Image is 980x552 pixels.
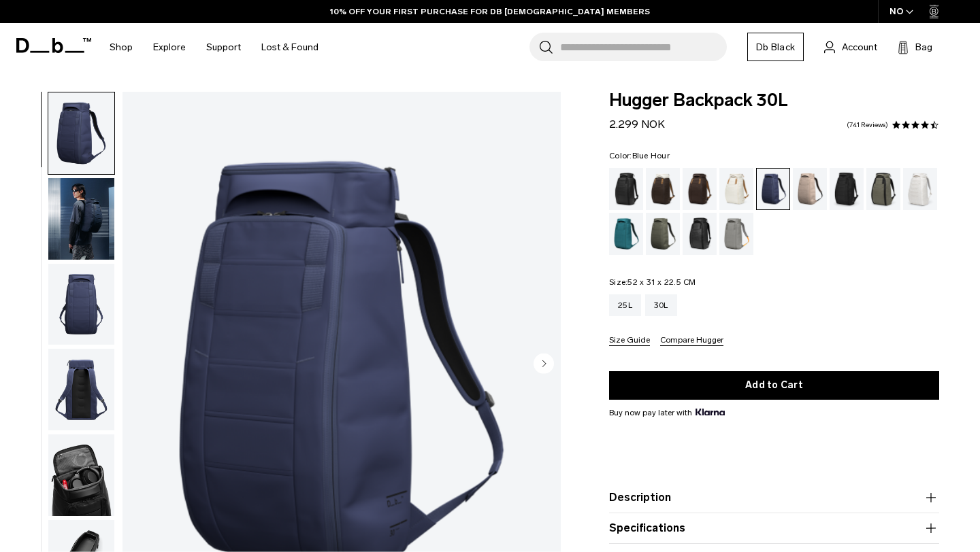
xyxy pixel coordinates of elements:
[48,348,115,431] button: Hugger Backpack 30L Blue Hour
[719,168,753,210] a: Oatmilk
[609,407,725,419] span: Buy now pay later with
[330,5,650,18] a: 10% OFF YOUR FIRST PURCHASE FOR DB [DEMOGRAPHIC_DATA] MEMBERS
[609,168,643,210] a: Black Out
[153,23,186,71] a: Explore
[609,118,665,131] span: 2.299 NOK
[830,168,864,210] a: Charcoal Grey
[609,213,643,255] a: Midnight Teal
[683,213,717,255] a: Reflective Black
[903,168,937,210] a: Clean Slate
[48,349,114,430] img: Hugger Backpack 30L Blue Hour
[48,434,114,516] img: Hugger Backpack 30L Blue Hour
[866,168,900,210] a: Forest Green
[824,39,877,55] a: Account
[609,520,939,536] button: Specifications
[683,168,717,210] a: Espresso
[110,23,133,71] a: Shop
[48,92,114,174] img: Hugger Backpack 30L Blue Hour
[756,168,790,210] a: Blue Hour
[646,213,680,255] a: Moss Green
[847,122,888,128] a: 741 reviews
[261,23,318,71] a: Lost & Found
[842,40,877,54] span: Account
[609,294,641,316] a: 25L
[696,409,725,415] img: {"height" => 20, "alt" => "Klarna"}
[609,92,939,109] span: Hugger Backpack 30L
[48,434,115,517] button: Hugger Backpack 30L Blue Hour
[747,33,804,61] a: Db Black
[915,40,932,54] span: Bag
[609,371,939,400] button: Add to Cart
[627,277,696,287] span: 52 x 31 x 22.5 CM
[898,39,932,55] button: Bag
[48,92,115,175] button: Hugger Backpack 30L Blue Hour
[99,23,329,71] nav: Main Navigation
[645,294,677,316] a: 30L
[632,151,670,160] span: Blue Hour
[534,353,554,377] button: Next slide
[646,168,680,210] a: Cappuccino
[48,263,115,346] button: Hugger Backpack 30L Blue Hour
[48,178,114,260] img: Hugger Backpack 30L Blue Hour
[660,336,723,346] button: Compare Hugger
[206,23,241,71] a: Support
[48,264,114,345] img: Hugger Backpack 30L Blue Hour
[609,152,670,160] legend: Color:
[609,489,939,506] button: Description
[719,213,753,255] a: Sand Grey
[609,278,696,286] legend: Size:
[48,177,115,260] button: Hugger Backpack 30L Blue Hour
[609,336,650,346] button: Size Guide
[793,168,827,210] a: Fogbow Beige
